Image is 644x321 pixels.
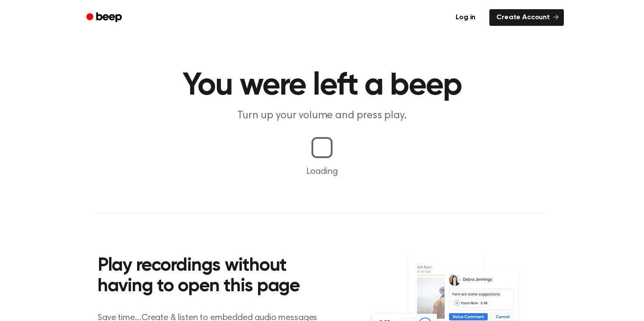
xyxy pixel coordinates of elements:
p: Loading [11,165,633,178]
a: Create Account [489,9,564,26]
a: Log in [447,7,484,28]
p: Turn up your volume and press play. [154,109,490,123]
a: Beep [80,9,130,26]
h1: You were left a beep [98,70,546,102]
h2: Play recordings without having to open this page [98,256,334,297]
